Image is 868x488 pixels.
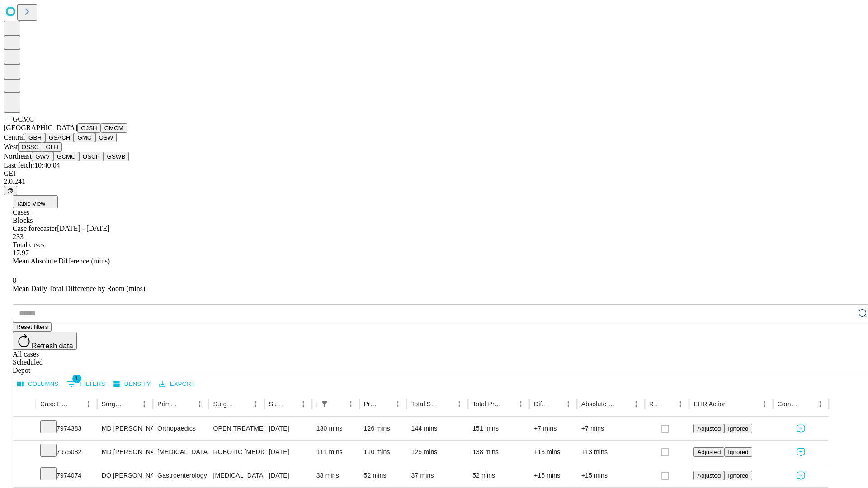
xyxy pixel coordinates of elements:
[332,398,344,410] button: Sort
[32,152,53,161] button: GWV
[440,398,453,410] button: Sort
[411,441,463,464] div: 125 mins
[344,398,357,410] button: Menu
[157,464,204,487] div: Gastroenterology
[102,464,148,487] div: DO [PERSON_NAME] Do
[18,421,31,437] button: Expand
[724,447,752,457] button: Ignored
[13,257,110,265] span: Mean Absolute Difference (mins)
[13,115,34,123] span: GCMC
[4,152,32,160] span: Northeast
[581,400,616,408] div: Absolute Difference
[42,142,61,152] button: GLH
[157,417,204,440] div: Orthopaedics
[364,400,378,408] div: Predicted In Room Duration
[472,464,525,487] div: 52 mins
[4,186,17,195] button: @
[213,400,236,408] div: Surgery Name
[269,441,307,464] div: [DATE]
[15,377,61,391] button: Select columns
[284,398,297,410] button: Sort
[269,417,307,440] div: [DATE]
[79,152,104,161] button: OSCP
[4,161,60,169] span: Last fetch: 10:40:04
[581,441,640,464] div: +13 mins
[534,464,572,487] div: +15 mins
[514,398,527,410] button: Menu
[502,398,514,410] button: Sort
[549,398,562,410] button: Sort
[4,143,18,150] span: West
[102,441,148,464] div: MD [PERSON_NAME] [PERSON_NAME]
[316,400,317,408] div: Scheduled In Room Duration
[40,464,93,487] div: 7974074
[649,400,661,408] div: Resolved in EHR
[101,123,127,133] button: GMCM
[213,441,259,464] div: ROBOTIC [MEDICAL_DATA]
[297,398,310,410] button: Menu
[472,441,525,464] div: 138 mins
[157,400,180,408] div: Primary Service
[102,417,148,440] div: MD [PERSON_NAME] [PERSON_NAME]
[758,398,771,410] button: Menu
[801,398,814,410] button: Sort
[318,398,331,410] div: 1 active filter
[111,377,153,391] button: Density
[82,398,95,410] button: Menu
[40,441,93,464] div: 7975082
[77,123,101,133] button: GJSH
[7,187,14,194] span: @
[581,417,640,440] div: +7 mins
[674,398,687,410] button: Menu
[157,377,197,391] button: Export
[661,398,674,410] button: Sort
[13,332,77,350] button: Refresh data
[472,400,501,408] div: Total Predicted Duration
[724,424,752,433] button: Ignored
[250,398,262,410] button: Menu
[13,249,29,257] span: 17.97
[697,449,721,455] span: Adjusted
[693,447,724,457] button: Adjusted
[581,464,640,487] div: +15 mins
[213,464,259,487] div: [MEDICAL_DATA] FLEXIBLE BLEEDING CONTROL
[316,417,355,440] div: 130 mins
[472,417,525,440] div: 151 mins
[193,398,206,410] button: Menu
[57,225,109,232] span: [DATE] - [DATE]
[316,464,355,487] div: 38 mins
[728,472,748,479] span: Ignored
[534,417,572,440] div: +7 mins
[65,377,108,391] button: Show filters
[4,133,25,141] span: Central
[693,424,724,433] button: Adjusted
[316,441,355,464] div: 111 mins
[728,398,741,410] button: Sort
[778,400,800,408] div: Comments
[364,464,402,487] div: 52 mins
[18,468,31,484] button: Expand
[181,398,193,410] button: Sort
[72,374,81,383] span: 1
[453,398,466,410] button: Menu
[318,398,331,410] button: Show filters
[814,398,826,410] button: Menu
[269,400,283,408] div: Surgery Date
[364,417,402,440] div: 126 mins
[13,225,57,232] span: Case forecaster
[630,398,642,410] button: Menu
[269,464,307,487] div: [DATE]
[13,233,24,240] span: 233
[534,400,548,408] div: Difference
[213,417,259,440] div: OPEN TREATMENT [MEDICAL_DATA] INTERMEDULLARY ROD
[13,322,52,332] button: Reset filters
[32,342,73,350] span: Refresh data
[379,398,392,410] button: Sort
[16,200,45,207] span: Table View
[724,471,752,480] button: Ignored
[562,398,575,410] button: Menu
[728,449,748,455] span: Ignored
[125,398,138,410] button: Sort
[74,133,95,142] button: GMC
[18,142,42,152] button: OSSC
